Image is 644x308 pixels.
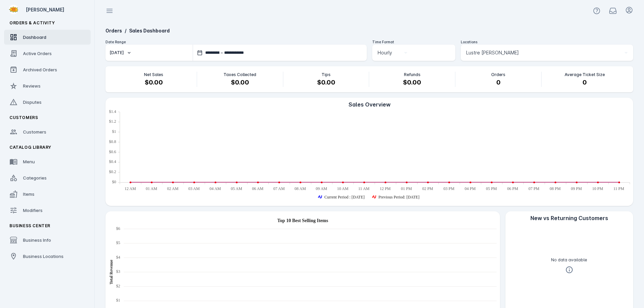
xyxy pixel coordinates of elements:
ellipse: Sun Sep 21 2025 05:00:00 GMT-0500 (Central Daylight Time): 0, Previous Period: Sep 14 [236,182,237,183]
text: 01 PM [401,186,412,191]
text: $1 [112,129,116,134]
ellipse: Sun Sep 21 2025 14:00:00 GMT-0500 (Central Daylight Time): 0, Previous Period: Sep 14 [427,182,428,183]
text: 10 AM [337,186,349,191]
p: Net Sales [144,72,163,78]
span: Archived Orders [23,67,57,72]
div: Time Format [372,40,456,45]
h4: $0.00 [403,78,421,87]
text: 03 AM [188,186,200,191]
a: Menu [4,154,91,169]
ellipse: Sun Sep 21 2025 17:00:00 GMT-0500 (Central Daylight Time): 0, Previous Period: Sep 14 [491,182,492,183]
span: Menu [23,159,35,164]
span: Disputes [23,99,42,105]
p: Refunds [404,72,421,78]
text: 02 PM [422,186,433,191]
text: 05 AM [231,186,242,191]
span: No data available [551,257,587,263]
ellipse: Sun Sep 21 2025 07:00:00 GMT-0500 (Central Daylight Time): 0, Previous Period: Sep 14 [279,182,280,183]
span: / [125,28,126,33]
ellipse: Sun Sep 21 2025 03:00:00 GMT-0500 (Central Daylight Time): 0, Previous Period: Sep 14 [194,182,195,183]
span: Active Orders [23,51,52,56]
a: Modifiers [4,203,91,218]
text: 11 PM [614,186,624,191]
ellipse: Sun Sep 21 2025 01:00:00 GMT-0500 (Central Daylight Time): 0, Previous Period: Sep 14 [151,182,152,183]
span: Customers [23,129,46,135]
text: 09 PM [571,186,582,191]
span: Categories [23,175,47,181]
text: 06 AM [252,186,264,191]
a: Reviews [4,78,91,93]
ellipse: Sun Sep 21 2025 22:00:00 GMT-0500 (Central Daylight Time): 0, Previous Period: Sep 14 [597,182,598,183]
text: 07 PM [528,186,540,191]
a: Items [4,187,91,202]
text: 11 AM [358,186,370,191]
p: Average Ticket Size [565,72,605,78]
text: 01 AM [146,186,157,191]
text: 06 PM [507,186,518,191]
text: $0.2 [109,169,116,174]
text: 09 AM [316,186,327,191]
div: Locations [461,40,633,45]
text: 02 AM [167,186,178,191]
ellipse: Sun Sep 21 2025 16:00:00 GMT-0500 (Central Daylight Time): 0, Previous Period: Sep 14 [470,182,471,183]
ellipse: Sun Sep 21 2025 08:00:00 GMT-0500 (Central Daylight Time): 0, Previous Period: Sep 14 [300,182,301,183]
span: Dashboard [23,34,46,40]
text: 08 PM [550,186,561,191]
g: Previous Period: Sep 14 series is showing, press enter to hide the Previous Period: Sep 14 series [373,195,420,199]
text: $6 [116,226,120,231]
text: 04 PM [465,186,476,191]
ellipse: Sun Sep 21 2025 20:00:00 GMT-0500 (Central Daylight Time): 0, Previous Period: Sep 14 [555,182,556,183]
text: 04 AM [210,186,221,191]
span: Modifiers [23,208,43,213]
text: 03 PM [444,186,455,191]
p: Tips [321,72,331,78]
a: Active Orders [4,46,91,61]
text: $1.2 [109,119,116,124]
text: $0.6 [109,149,116,154]
ellipse: Sun Sep 21 2025 04:00:00 GMT-0500 (Central Daylight Time): 0, Previous Period: Sep 14 [215,182,216,183]
span: Orders & Activity [9,20,55,25]
a: Business Info [4,233,91,247]
h4: 0 [496,78,501,87]
a: Orders [105,28,122,33]
p: Taxes Collected [223,72,256,78]
text: $2 [116,284,120,288]
ellipse: Sun Sep 21 2025 18:00:00 GMT-0500 (Central Daylight Time): 0, Previous Period: Sep 14 [512,182,514,183]
a: Sales Dashboard [129,28,170,33]
h4: 0 [582,78,587,87]
span: Items [23,191,34,197]
ellipse: Sun Sep 21 2025 21:00:00 GMT-0500 (Central Daylight Time): 0, Previous Period: Sep 14 [576,182,577,183]
text: 08 AM [294,186,306,191]
text: $4 [116,255,120,260]
button: [DATE] [105,45,193,61]
text: Previous Period: [DATE] [379,195,420,199]
span: Business Center [9,223,50,228]
span: Business Info [23,237,51,243]
span: Hourly [378,49,392,57]
text: Top 10 Best Selling Items [277,218,328,223]
a: Archived Orders [4,62,91,77]
span: Lustre [PERSON_NAME] [466,49,519,57]
text: 12 AM [124,186,136,191]
div: [DATE] [110,50,124,56]
ellipse: Sun Sep 21 2025 13:00:00 GMT-0500 (Central Daylight Time): 0, Previous Period: Sep 14 [406,182,407,183]
span: – [221,50,223,56]
ejs-chart: . Syncfusion interactive chart. [105,109,633,206]
text: $1 [116,298,120,303]
h4: $0.00 [317,78,335,87]
ellipse: Sun Sep 21 2025 23:00:00 GMT-0500 (Central Daylight Time): 0, Previous Period: Sep 14 [619,182,620,183]
ellipse: Sun Sep 21 2025 19:00:00 GMT-0500 (Central Daylight Time): 0, Previous Period: Sep 14 [534,182,535,183]
a: Customers [4,124,91,139]
text: $0.8 [109,139,116,144]
g: Current Period : Sep 21 series is showing, press enter to hide the Current Period : Sep 21 series [318,195,365,199]
text: Total Revenue [109,259,114,284]
div: [PERSON_NAME] [26,6,88,13]
ellipse: Sun Sep 21 2025 00:00:00 GMT-0500 (Central Daylight Time): 0, Previous Period: Sep 14 [130,182,131,183]
ellipse: Sun Sep 21 2025 11:00:00 GMT-0500 (Central Daylight Time): 0, Previous Period: Sep 14 [364,182,365,183]
div: Date Range [105,40,367,45]
text: $0 [112,180,116,184]
text: Current Period : [DATE] [325,195,365,199]
text: $1.4 [109,109,116,114]
p: Orders [491,72,505,78]
text: 05 PM [486,186,497,191]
